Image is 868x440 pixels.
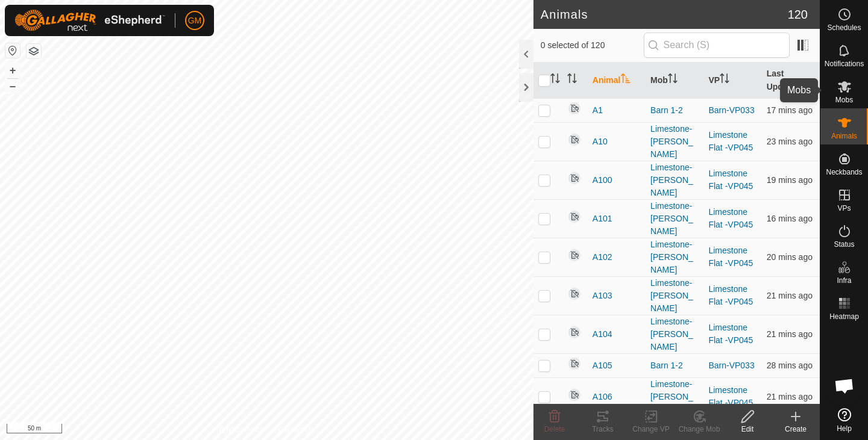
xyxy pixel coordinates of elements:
p-sorticon: Activate to sort [550,75,560,85]
a: Limestone Flat -VP045 [708,323,753,345]
span: Notifications [825,60,864,67]
div: Change VP [627,424,675,435]
p-sorticon: Activate to sort [567,75,577,85]
span: Help [837,425,852,432]
span: A103 [593,290,612,302]
span: Mobs [835,96,853,104]
span: GM [188,14,202,27]
a: Limestone Flat -VP045 [708,207,753,229]
span: Animals [831,132,857,140]
div: Limestone-[PERSON_NAME] [650,277,699,315]
span: 7 Oct 2025, 3:02 pm [767,252,813,262]
th: Mob [646,63,703,99]
span: A106 [593,391,612,403]
div: Limestone-[PERSON_NAME] [650,123,699,161]
div: Change Mob [675,424,723,435]
span: Neckbands [826,169,862,176]
a: Barn-VP033 [708,105,754,115]
span: 7 Oct 2025, 3:05 pm [767,105,813,115]
span: Schedules [827,24,861,31]
div: Barn 1-2 [650,104,699,117]
div: Limestone-[PERSON_NAME] [650,315,699,353]
div: Limestone-[PERSON_NAME] [650,238,699,276]
button: Reset Map [5,43,20,58]
span: A105 [593,359,612,372]
button: + [5,63,20,78]
span: 7 Oct 2025, 2:59 pm [767,137,813,146]
span: Delete [544,425,565,433]
img: returning off [567,132,582,147]
span: A104 [593,328,612,341]
th: Last Updated [762,63,820,99]
a: Limestone Flat -VP045 [708,246,753,268]
input: Search (S) [644,33,790,58]
span: A102 [593,251,612,264]
p-sorticon: Activate to sort [668,75,678,85]
h2: Animals [541,7,788,22]
img: returning off [567,325,582,339]
p-sorticon: Activate to sort [621,75,631,85]
img: returning off [567,287,582,301]
th: Animal [588,63,646,99]
a: Limestone Flat -VP045 [708,169,753,191]
a: Barn-VP033 [708,361,754,370]
p-sorticon: Activate to sort [800,82,810,91]
img: returning off [567,388,582,402]
div: Limestone-[PERSON_NAME] [650,161,699,199]
img: returning off [567,171,582,185]
img: returning off [567,209,582,224]
p-sorticon: Activate to sort [720,75,729,85]
div: Limestone-[PERSON_NAME] [650,200,699,238]
span: 120 [788,5,808,23]
span: Heatmap [829,313,859,320]
img: returning off [567,356,582,371]
a: Help [820,403,868,437]
div: Open chat [826,368,863,404]
span: 7 Oct 2025, 3:01 pm [767,329,813,339]
span: 7 Oct 2025, 3:01 pm [767,291,813,300]
span: A101 [593,212,612,225]
span: A100 [593,174,612,187]
span: Infra [837,277,851,284]
div: Create [772,424,820,435]
button: – [5,79,20,93]
div: Edit [723,424,772,435]
span: Status [834,241,854,248]
a: Limestone Flat -VP045 [708,130,753,152]
div: Limestone-[PERSON_NAME] [650,378,699,416]
span: 7 Oct 2025, 2:54 pm [767,361,813,370]
div: Barn 1-2 [650,359,699,372]
span: A10 [593,135,608,148]
span: 7 Oct 2025, 3:01 pm [767,392,813,401]
span: VPs [837,205,851,212]
button: Map Layers [27,44,41,58]
div: Tracks [579,424,627,435]
a: Contact Us [278,424,314,435]
span: 7 Oct 2025, 3:06 pm [767,214,813,223]
a: Privacy Policy [219,424,264,435]
span: 0 selected of 120 [541,39,644,52]
span: A1 [593,104,603,117]
a: Limestone Flat -VP045 [708,385,753,407]
img: returning off [567,101,582,116]
img: returning off [567,248,582,262]
th: VP [703,63,761,99]
img: Gallagher Logo [14,10,165,31]
a: Limestone Flat -VP045 [708,284,753,306]
span: 7 Oct 2025, 3:03 pm [767,175,813,185]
